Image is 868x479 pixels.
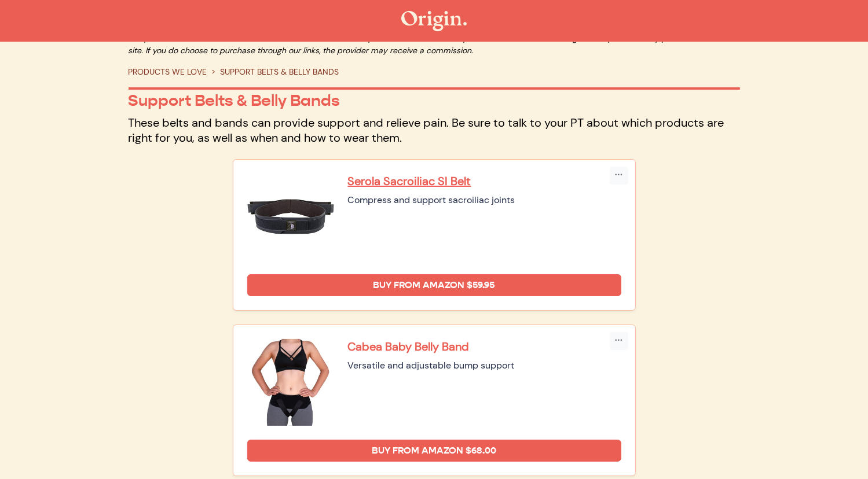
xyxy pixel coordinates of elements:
a: Cabea Baby Belly Band [348,339,621,354]
a: Serola Sacroiliac SI Belt [348,174,621,189]
img: Serola Sacroiliac SI Belt [247,174,334,260]
p: These belts and bands can provide support and relieve pain. Be sure to talk to your PT about whic... [129,115,740,145]
p: The provider shares their recommendations based on their independent research and expertise. You ... [129,32,740,57]
div: Compress and support sacroiliac joints [348,193,621,207]
li: SUPPORT BELTS & BELLY BANDS [207,66,339,78]
div: Versatile and adjustable bump support [348,359,621,373]
a: PRODUCTS WE LOVE [129,67,207,77]
a: Buy from Amazon $59.95 [247,274,621,296]
img: The Origin Shop [401,11,467,31]
a: Buy from Amazon $68.00 [247,440,621,462]
p: Support Belts & Belly Bands [129,91,740,110]
img: Cabea Baby Belly Band [247,339,334,426]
